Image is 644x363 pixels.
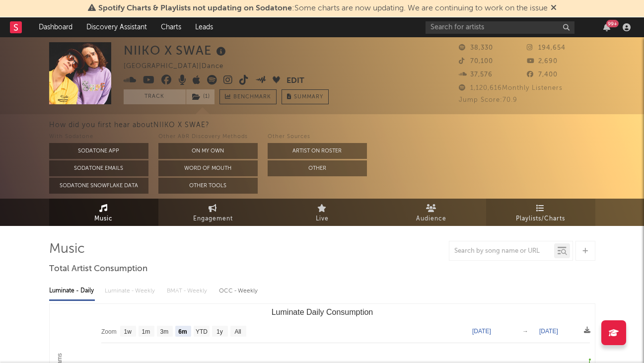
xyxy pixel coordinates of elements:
span: Playlists/Charts [516,213,565,225]
text: 1m [142,328,150,335]
text: [DATE] [472,328,491,335]
text: YTD [195,328,207,335]
a: Playlists/Charts [486,199,595,226]
a: Engagement [158,199,268,226]
div: OCC - Weekly [219,283,259,299]
a: Live [268,199,377,226]
a: Music [49,199,158,226]
span: 194,654 [527,45,566,51]
div: Other A&R Discovery Methods [158,131,258,143]
button: 99+ [603,23,610,31]
text: 3m [160,328,168,335]
button: Other [268,160,367,176]
button: Sodatone Snowflake Data [49,178,148,194]
a: Leads [188,17,220,37]
span: Dismiss [551,4,557,12]
text: → [522,328,528,335]
text: [DATE] [539,328,558,335]
text: All [234,328,241,335]
button: Word Of Mouth [158,160,258,176]
button: Artist on Roster [268,143,367,159]
a: Charts [154,17,188,37]
span: Jump Score: 70.9 [459,97,517,103]
span: Benchmark [233,91,271,103]
span: Live [316,213,329,225]
a: Benchmark [219,89,277,104]
input: Search for artists [426,21,574,34]
button: (1) [186,89,215,104]
a: Discovery Assistant [79,17,154,37]
span: 38,330 [459,45,493,51]
div: Other Sources [268,131,367,143]
text: Zoom [101,328,117,335]
a: Audience [377,199,486,226]
span: 1,120,616 Monthly Listeners [459,85,563,91]
span: Total Artist Consumption [49,263,147,275]
span: Engagement [193,213,233,225]
span: 7,400 [527,72,558,78]
button: Sodatone Emails [49,160,148,176]
div: With Sodatone [49,131,148,143]
span: : Some charts are now updating. We are continuing to work on the issue [98,4,548,12]
input: Search by song name or URL [449,247,554,255]
div: NIIKO X SWAE [124,42,228,59]
button: Other Tools [158,178,258,194]
div: 99 + [606,20,619,27]
div: Luminate - Daily [49,283,95,299]
span: Summary [294,94,323,100]
span: Audience [416,213,446,225]
span: Music [94,213,113,225]
span: 2,690 [527,58,558,65]
span: 37,576 [459,72,493,78]
span: 70,100 [459,58,493,65]
a: Dashboard [32,17,79,37]
button: Edit [286,75,304,87]
div: [GEOGRAPHIC_DATA] | Dance [124,61,235,73]
button: On My Own [158,143,258,159]
text: Luminate Daily Consumption [271,308,373,316]
button: Sodatone App [49,143,148,159]
text: 1w [124,328,132,335]
button: Summary [282,89,329,104]
span: Spotify Charts & Playlists not updating on Sodatone [98,4,292,12]
span: ( 1 ) [186,89,215,104]
text: 6m [178,328,187,335]
text: 1y [216,328,223,335]
button: Track [124,89,186,104]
